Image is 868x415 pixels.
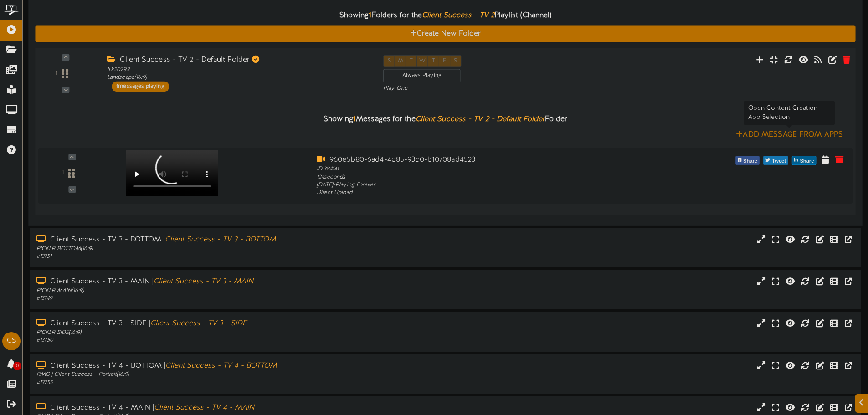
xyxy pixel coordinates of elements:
[165,236,276,244] i: Client Success - TV 3 - BOTTOM
[36,318,369,329] div: Client Success - TV 3 - SIDE |
[31,110,859,129] div: Showing Messages for the Folder
[317,155,642,165] div: 960e5b80-6ad4-4d85-93c0-b10708ad4523
[13,362,21,370] span: 0
[798,156,816,166] span: Share
[36,287,369,295] div: PICKLR MAIN ( 16:9 )
[383,69,460,82] div: Always Playing
[28,6,862,26] div: Showing Folders for the Playlist (Channel)
[792,156,816,165] button: Share
[770,156,788,166] span: Tweet
[763,156,788,165] button: Tweet
[317,189,642,197] div: Direct Upload
[112,82,169,92] div: 1 messages playing
[383,85,576,92] div: Play One
[36,379,369,387] div: # 13755
[165,362,277,370] i: Client Success - TV 4 - BOTTOM
[422,11,494,20] i: Client Success - TV 2
[317,181,642,189] div: [DATE] - Playing Forever
[733,129,846,141] button: Add Message From Apps
[353,115,356,123] span: 1
[36,277,369,287] div: Client Success - TV 3 - MAIN |
[36,361,369,371] div: Client Success - TV 4 - BOTTOM |
[154,404,254,412] i: Client Success - TV 4 - MAIN
[735,156,760,165] button: Share
[36,235,369,245] div: Client Success - TV 3 - BOTTOM |
[741,156,759,166] span: Share
[36,329,369,337] div: PICKLR SIDE ( 16:9 )
[107,55,370,66] div: Client Success - TV 2 - Default Folder
[369,11,371,20] span: 1
[36,371,369,379] div: RMG | Client Success - Portrait ( 16:9 )
[416,115,545,123] i: Client Success - TV 2 - Default Folder
[154,277,253,286] i: Client Success - TV 3 - MAIN
[35,25,855,42] button: Create New Folder
[150,319,247,328] i: Client Success - TV 3 - SIDE
[36,403,369,413] div: Client Success - TV 4 - MAIN |
[317,165,642,181] div: ID: 384141 124 seconds
[2,332,21,350] div: CS
[36,337,369,344] div: # 13750
[36,245,369,253] div: PICKLR BOTTOM ( 16:9 )
[36,295,369,302] div: # 13749
[36,253,369,261] div: # 13751
[107,66,370,82] div: ID: 20293 Landscape ( 16:9 )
